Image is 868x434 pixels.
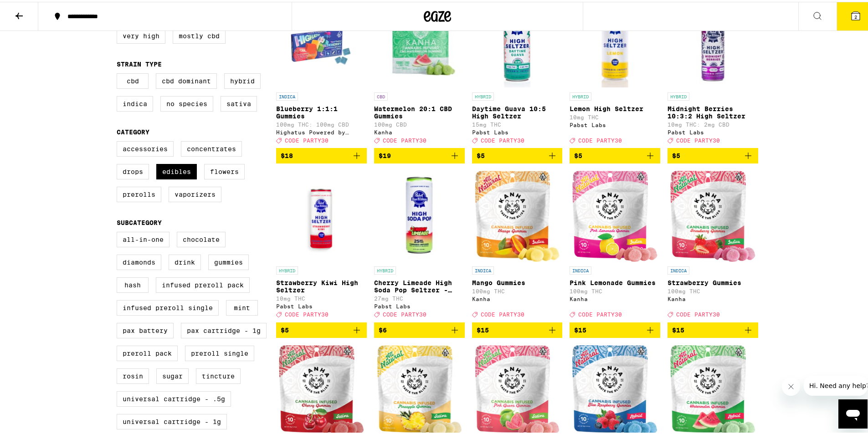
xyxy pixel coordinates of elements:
[472,120,563,126] p: 15mg THC
[117,367,149,382] label: Rosin
[570,112,660,118] p: 10mg THC
[574,325,586,332] span: $15
[668,277,758,285] p: Strawberry Gummies
[117,139,174,155] label: Accessories
[221,94,257,110] label: Sativa
[177,230,226,245] label: Chocolate
[117,230,169,245] label: All-In-One
[782,376,800,394] iframe: Close message
[276,103,367,118] p: Blueberry 1:1:1 Gummies
[570,146,660,162] button: Add to bag
[570,91,591,99] p: HYBRID
[570,286,660,292] p: 100mg THC
[668,286,758,292] p: 100mg THC
[838,398,868,427] iframe: Button to launch messaging window
[472,91,494,99] p: HYBRID
[472,286,563,292] p: 100mg THC
[672,150,680,158] span: $5
[374,103,465,118] p: Watermelon 20:1 CBD Gummies
[374,146,465,162] button: Add to bag
[196,367,241,382] label: Tincture
[383,310,426,316] span: CODE PARTY30
[477,150,485,158] span: $5
[285,310,329,316] span: CODE PARTY30
[374,265,396,273] p: HYBRID
[117,26,165,42] label: Very High
[668,128,758,133] div: Pabst Labs
[572,169,657,260] img: Kanha - Pink Lemonade Gummies
[276,169,367,320] a: Open page for Strawberry Kiwi High Seltzer from Pabst Labs
[173,26,226,42] label: Mostly CBD
[668,120,758,126] p: 10mg THC: 2mg CBD
[578,136,622,142] span: CODE PARTY30
[570,169,660,320] a: Open page for Pink Lemonade Gummies from Kanha
[472,128,563,133] div: Pabst Labs
[276,146,367,162] button: Add to bag
[570,265,591,273] p: INDICA
[226,298,258,314] label: Mint
[156,367,189,382] label: Sugar
[477,325,489,332] span: $15
[481,310,524,316] span: CODE PARTY30
[276,265,298,273] p: HYBRID
[374,277,465,292] p: Cherry Limeade High Soda Pop Seltzer - 25mg
[374,301,465,307] div: Pabst Labs
[285,136,329,142] span: CODE PARTY30
[117,276,149,291] label: Hash
[117,59,162,66] legend: Strain Type
[472,321,563,336] button: Add to bag
[224,71,261,87] label: Hybrid
[475,169,560,260] img: Kanha - Mango Gummies
[672,325,684,332] span: $15
[670,169,755,260] img: Kanha - Strawberry Gummies
[472,265,494,273] p: INDICA
[374,91,388,99] p: CBD
[276,120,367,126] p: 100mg THC: 100mg CBD
[156,276,250,291] label: Infused Preroll Pack
[281,325,289,332] span: $5
[276,169,367,260] img: Pabst Labs - Strawberry Kiwi High Seltzer
[169,185,221,200] label: Vaporizers
[281,150,293,158] span: $18
[169,253,201,268] label: Drink
[374,294,465,300] p: 27mg THC
[379,325,387,332] span: $6
[570,120,660,126] div: Pabst Labs
[117,389,231,405] label: Universal Cartridge - .5g
[374,169,465,320] a: Open page for Cherry Limeade High Soda Pop Seltzer - 25mg from Pabst Labs
[574,150,582,158] span: $5
[570,294,660,300] div: Kanha
[472,169,563,320] a: Open page for Mango Gummies from Kanha
[117,94,153,110] label: Indica
[668,146,758,162] button: Add to bag
[668,265,689,273] p: INDICA
[181,139,242,155] label: Concentrates
[383,136,426,142] span: CODE PARTY30
[804,374,868,394] iframe: Message from company
[374,120,465,126] p: 100mg CBD
[276,301,367,307] div: Pabst Labs
[204,162,245,178] label: Flowers
[570,321,660,336] button: Add to bag
[181,321,267,337] label: PAX Cartridge - 1g
[117,253,161,268] label: Diamonds
[276,128,367,133] div: Highatus Powered by Cannabiotix
[374,128,465,133] div: Kanha
[208,253,249,268] label: Gummies
[472,103,563,118] p: Daytime Guava 10:5 High Seltzer
[156,71,217,87] label: CBD Dominant
[668,91,689,99] p: HYBRID
[472,294,563,300] div: Kanha
[668,103,758,118] p: Midnight Berries 10:3:2 High Seltzer
[570,277,660,285] p: Pink Lemonade Gummies
[5,6,66,14] span: Hi. Need any help?
[185,344,254,359] label: Preroll Single
[374,169,465,260] img: Pabst Labs - Cherry Limeade High Soda Pop Seltzer - 25mg
[276,294,367,300] p: 10mg THC
[156,162,197,178] label: Edibles
[379,150,391,158] span: $19
[276,91,298,99] p: INDICA
[117,162,149,178] label: Drops
[668,169,758,320] a: Open page for Strawberry Gummies from Kanha
[668,294,758,300] div: Kanha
